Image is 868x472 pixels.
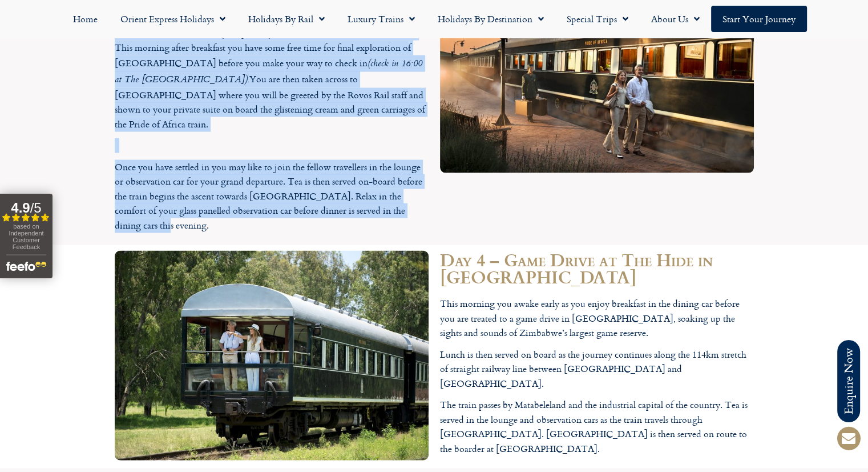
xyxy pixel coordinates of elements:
[336,6,426,32] a: Luxury Trains
[237,6,336,32] a: Holidays by Rail
[426,6,555,32] a: Holidays by Destination
[6,6,862,32] nav: Menu
[440,347,754,391] p: Lunch is then served on board as the journey continues along the 114km stretch of straight railwa...
[115,26,429,131] p: [DATE] heralds the start of your journey aboard Rovos Rail’s ‘Pride of Africa’. This morning afte...
[555,6,640,32] a: Special Trips
[109,6,237,32] a: Orient Express Holidays
[440,297,754,341] p: This morning you awake early as you enjoy breakfast in the dining car before you are treated to a...
[440,251,754,285] h2: Day 4 – Game Drive at The Hide in [GEOGRAPHIC_DATA]
[711,6,807,32] a: Start your Journey
[62,6,109,32] a: Home
[115,251,429,461] img: Pride of Africa Train Holiday
[115,160,429,233] p: Once you have settled in you may like to join the fellow travellers in the lounge or observation ...
[115,57,422,89] em: (check in 16:00 at The [GEOGRAPHIC_DATA]).
[640,6,711,32] a: About Us
[440,398,754,456] p: The train passes by Matabeleland and the industrial capital of the country. Tea is served in the ...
